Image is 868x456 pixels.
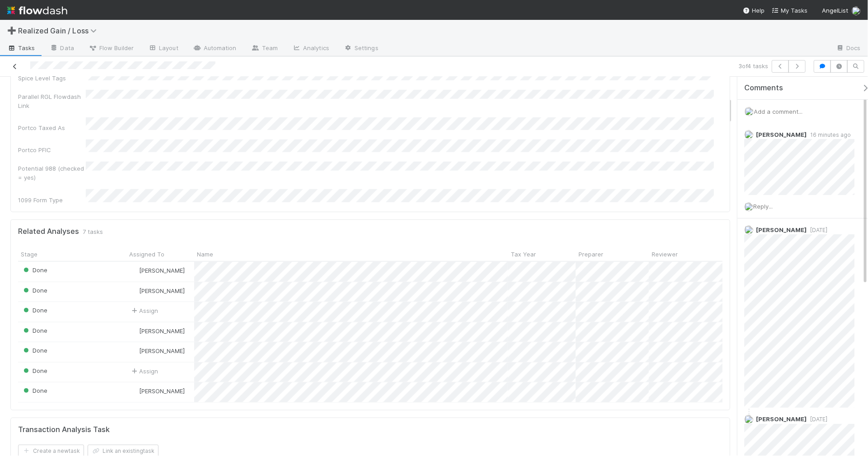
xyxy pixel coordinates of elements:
[22,326,47,335] div: Done
[139,327,185,335] span: [PERSON_NAME]
[18,164,86,182] div: Potential 988 (checked = yes)
[129,250,164,259] span: Assigned To
[18,195,86,205] div: 1099 Form Type
[22,266,47,274] span: Done
[18,74,86,83] div: Spice Level Tags
[22,386,47,395] div: Done
[244,42,285,56] a: Team
[130,367,158,376] span: Assign
[756,131,807,138] span: [PERSON_NAME]
[285,42,336,56] a: Analytics
[772,7,807,14] span: My Tasks
[22,367,47,374] span: Done
[22,306,47,315] div: Done
[18,425,110,434] h5: Transaction Analysis Task
[131,287,138,294] img: avatar_45ea4894-10ca-450f-982d-dabe3bd75b0b.png
[130,326,185,335] div: [PERSON_NAME]
[822,7,848,14] span: AngelList
[131,347,138,354] img: avatar_45ea4894-10ca-450f-982d-dabe3bd75b0b.png
[22,327,47,334] span: Done
[131,387,138,395] img: avatar_45ea4894-10ca-450f-982d-dabe3bd75b0b.png
[139,267,185,274] span: [PERSON_NAME]
[130,286,185,295] div: [PERSON_NAME]
[83,227,103,236] span: 7 tasks
[7,43,35,52] span: Tasks
[89,43,134,52] span: Flow Builder
[744,225,753,234] img: avatar_e41e7ae5-e7d9-4d8d-9f56-31b0d7a2f4fd.png
[139,287,185,294] span: [PERSON_NAME]
[22,286,47,295] div: Done
[130,386,185,396] div: [PERSON_NAME]
[22,287,47,294] span: Done
[511,250,536,259] span: Tax Year
[744,415,753,424] img: avatar_e41e7ae5-e7d9-4d8d-9f56-31b0d7a2f4fd.png
[130,346,185,355] div: [PERSON_NAME]
[7,3,67,18] img: logo-inverted-e16ddd16eac7371096b0.svg
[130,266,185,275] div: [PERSON_NAME]
[579,250,603,259] span: Preparer
[745,107,754,116] img: avatar_45ea4894-10ca-450f-982d-dabe3bd75b0b.png
[22,387,47,394] span: Done
[42,42,81,56] a: Data
[81,42,141,56] a: Flow Builder
[186,42,244,56] a: Automation
[197,250,213,259] span: Name
[18,26,101,35] span: Realized Gain / Loss
[130,306,158,315] span: Assign
[18,227,79,236] h5: Related Analyses
[336,42,386,56] a: Settings
[7,27,16,34] span: ➕
[772,6,807,15] a: My Tasks
[22,346,47,355] div: Done
[139,347,185,354] span: [PERSON_NAME]
[22,265,47,275] div: Done
[21,250,37,259] span: Stage
[744,84,783,93] span: Comments
[22,347,47,354] span: Done
[18,123,86,132] div: Portco Taxed As
[743,6,765,15] div: Help
[131,327,138,335] img: avatar_45ea4894-10ca-450f-982d-dabe3bd75b0b.png
[807,131,851,138] span: 16 minutes ago
[744,202,753,211] img: avatar_45ea4894-10ca-450f-982d-dabe3bd75b0b.png
[807,227,827,233] span: [DATE]
[131,267,138,274] img: avatar_45ea4894-10ca-450f-982d-dabe3bd75b0b.png
[652,250,678,259] span: Reviewer
[754,108,803,115] span: Add a comment...
[852,6,861,15] img: avatar_45ea4894-10ca-450f-982d-dabe3bd75b0b.png
[756,226,807,233] span: [PERSON_NAME]
[829,42,868,56] a: Docs
[22,307,47,314] span: Done
[753,203,773,210] span: Reply...
[756,415,807,423] span: [PERSON_NAME]
[18,145,86,154] div: Portco PFIC
[141,42,186,56] a: Layout
[139,387,185,395] span: [PERSON_NAME]
[744,130,753,139] img: avatar_45ea4894-10ca-450f-982d-dabe3bd75b0b.png
[807,416,827,423] span: [DATE]
[738,61,768,70] span: 3 of 4 tasks
[18,92,86,110] div: Parallel RGL Flowdash Link
[22,366,47,375] div: Done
